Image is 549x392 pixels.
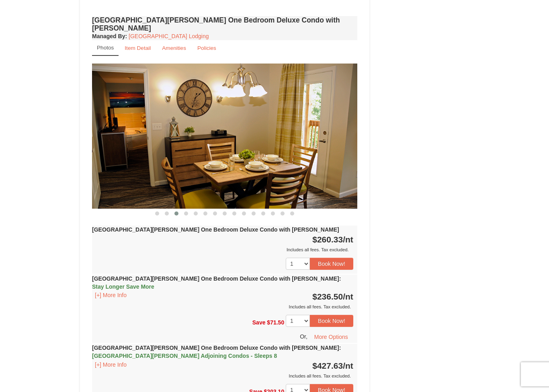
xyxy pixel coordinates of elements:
strong: [GEOGRAPHIC_DATA][PERSON_NAME] One Bedroom Deluxe Condo with [PERSON_NAME] [92,275,341,290]
span: : [339,345,341,351]
span: $236.50 [312,292,343,301]
span: $71.50 [267,319,284,326]
button: [+] More Info [92,291,129,300]
a: Item Detail [119,40,156,56]
span: Or, [300,333,307,340]
a: Photos [92,40,119,56]
span: : [339,275,341,282]
a: Policies [192,40,221,56]
strong: [GEOGRAPHIC_DATA][PERSON_NAME] One Bedroom Deluxe Condo with [PERSON_NAME] [92,345,341,359]
div: Includes all fees. Tax excluded. [92,372,353,380]
strong: : [92,33,127,39]
small: Photos [97,45,114,51]
button: [+] More Info [92,360,129,369]
strong: [GEOGRAPHIC_DATA][PERSON_NAME] One Bedroom Deluxe Condo with [PERSON_NAME] [92,226,339,233]
div: Includes all fees. Tax excluded. [92,246,353,254]
span: Stay Longer Save More [92,283,154,290]
button: Book Now! [310,258,353,270]
span: /nt [343,292,353,301]
span: $427.63 [312,361,343,370]
button: More Options [309,331,353,343]
a: Amenities [157,40,191,56]
span: /nt [343,235,353,244]
small: Amenities [162,45,186,51]
a: [GEOGRAPHIC_DATA] Lodging [129,33,209,39]
h4: [GEOGRAPHIC_DATA][PERSON_NAME] One Bedroom Deluxe Condo with [PERSON_NAME] [92,16,357,32]
button: Book Now! [310,315,353,327]
span: Save [252,319,266,326]
small: Item Detail [125,45,151,51]
span: /nt [343,361,353,370]
span: [GEOGRAPHIC_DATA][PERSON_NAME] Adjoining Condos - Sleeps 8 [92,353,277,359]
span: Managed By [92,33,125,39]
strong: $260.33 [312,235,353,244]
img: 18876286-124-96467980.jpg [92,64,357,209]
div: Includes all fees. Tax excluded. [92,303,353,311]
small: Policies [197,45,216,51]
